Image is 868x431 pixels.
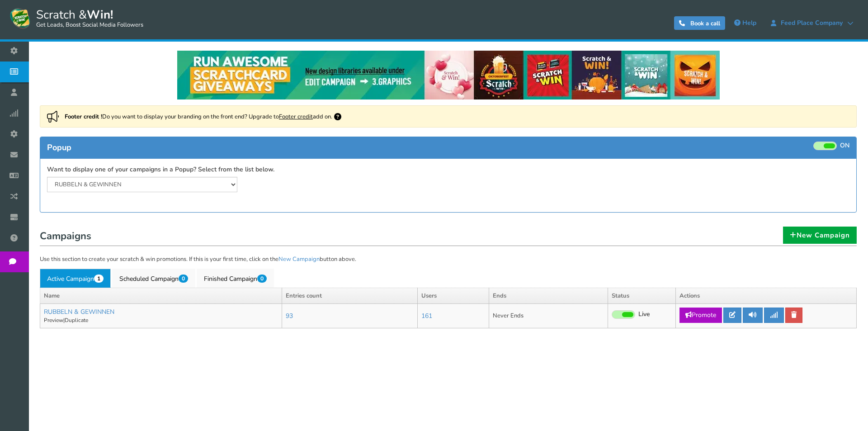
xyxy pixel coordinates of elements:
p: | [44,317,278,324]
th: Users [418,288,489,304]
a: Finished Campaign [197,269,274,288]
span: Scratch & [32,7,143,29]
th: Actions [676,288,857,304]
small: Get Leads, Boost Social Media Followers [36,22,143,29]
span: ON [840,142,849,150]
strong: Footer credit ! [65,113,102,121]
a: Footer credit [279,113,313,121]
a: 161 [421,312,432,320]
img: festival-poster-2020.webp [177,51,720,99]
th: Status [608,288,676,304]
a: Book a call [674,16,725,30]
span: Book a call [690,19,720,28]
span: Popup [47,142,71,153]
span: 0 [179,275,188,283]
h1: Campaigns [40,228,857,246]
a: 93 [286,312,293,320]
span: Live [638,310,650,319]
a: New Campaign [783,227,857,244]
a: RUBBELN & GEWINNEN [44,308,114,316]
td: Never Ends [489,304,608,328]
span: Feed Place Company [776,19,847,27]
a: Preview [44,317,63,324]
div: Do you want to display your branding on the front end? Upgrade to add on. [40,105,857,128]
span: 0 [257,275,267,283]
img: Scratch and Win [9,7,32,29]
a: Scratch &Win! Get Leads, Boost Social Media Followers [9,7,143,29]
a: Help [730,16,761,30]
th: Ends [489,288,608,304]
p: Use this section to create your scratch & win promotions. If this is your first time, click on th... [40,255,857,264]
label: Want to display one of your campaigns in a Popup? Select from the list below. [47,166,274,174]
a: New Campaign [278,255,320,263]
span: Help [742,19,756,27]
strong: Win! [87,7,113,23]
a: Active Campaign [40,269,111,288]
th: Name [40,288,282,304]
th: Entries count [282,288,418,304]
a: Promote [679,308,722,323]
a: Duplicate [65,317,88,324]
a: Scheduled Campaign [112,269,195,288]
span: 1 [94,275,104,283]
